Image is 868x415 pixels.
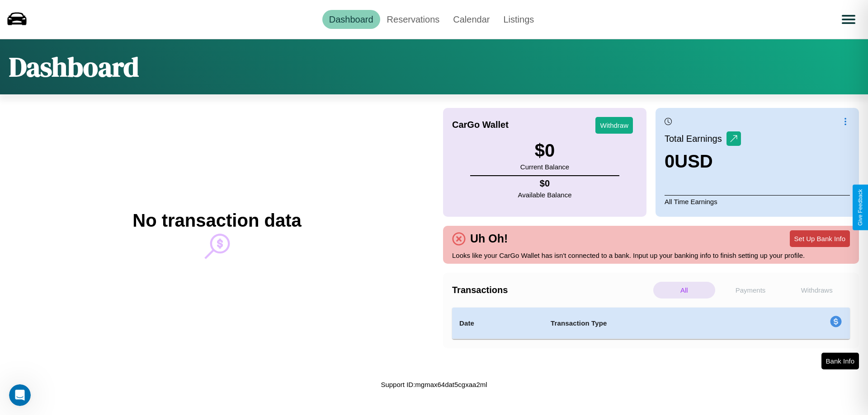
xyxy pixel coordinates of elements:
[595,117,633,134] button: Withdraw
[9,48,139,85] h1: Dashboard
[459,318,536,329] h4: Date
[446,10,496,29] a: Calendar
[551,318,756,329] h4: Transaction Type
[518,178,572,189] h4: $ 0
[520,140,569,161] h3: $ 0
[452,308,850,339] table: simple table
[518,189,572,201] p: Available Balance
[380,10,447,29] a: Reservations
[821,353,859,369] button: Bank Info
[786,282,848,298] p: Withdraws
[720,282,782,298] p: Payments
[322,10,380,29] a: Dashboard
[790,230,850,247] button: Set Up Bank Info
[857,189,863,226] div: Give Feedback
[132,210,301,231] h2: No transaction data
[381,378,487,391] p: Support ID: mgmax64dat5cgxaa2ml
[452,120,509,130] h4: CarGo Wallet
[520,161,569,173] p: Current Balance
[452,249,850,261] p: Looks like your CarGo Wallet has isn't connected to a bank. Input up your banking info to finish ...
[9,384,31,406] iframe: Intercom live chat
[665,131,726,147] p: Total Earnings
[836,7,861,32] button: Open menu
[466,232,512,245] h4: Uh Oh!
[496,10,541,29] a: Listings
[452,285,651,295] h4: Transactions
[653,282,715,298] p: All
[665,151,741,172] h3: 0 USD
[665,195,850,208] p: All Time Earnings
